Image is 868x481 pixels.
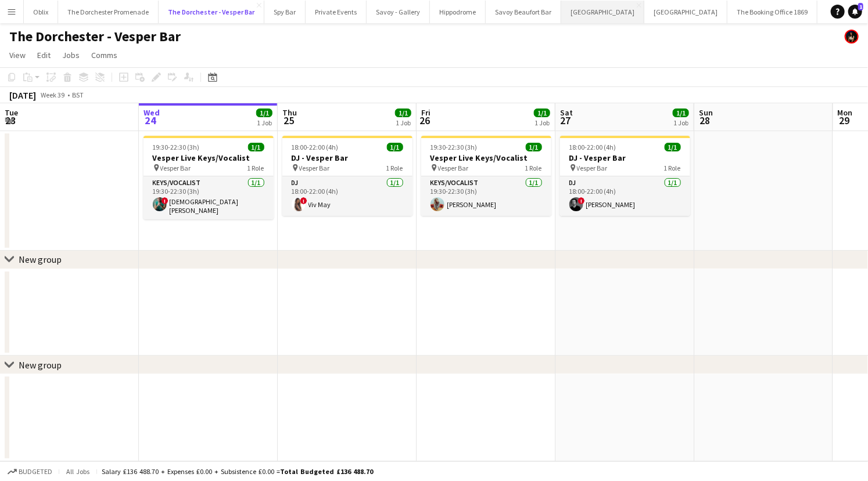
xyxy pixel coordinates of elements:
[396,118,411,127] div: 1 Job
[526,143,542,151] span: 1/1
[281,114,297,127] span: 25
[569,143,616,151] span: 18:00-22:00 (4h)
[578,197,585,204] span: !
[858,3,863,10] span: 1
[153,143,200,151] span: 19:30-22:30 (3h)
[535,118,550,127] div: 1 Job
[19,359,62,371] div: New group
[91,50,117,60] span: Comms
[560,136,690,216] app-job-card: 18:00-22:00 (4h)1/1DJ - Vesper Bar Vesper Bar1 RoleDJ1/118:00-22:00 (4h)![PERSON_NAME]
[560,153,690,163] h3: DJ - Vesper Bar
[257,118,272,127] div: 1 Job
[577,164,608,172] span: Vesper Bar
[6,465,54,478] button: Budgeted
[561,1,644,23] button: [GEOGRAPHIC_DATA]
[421,107,431,118] span: Fri
[144,107,160,118] span: Wed
[9,28,181,45] h1: The Dorchester - Vesper Bar
[19,468,52,476] span: Budgeted
[280,467,373,476] span: Total Budgeted £136 488.70
[421,153,551,163] h3: Vesper Live Keys/Vocalist
[431,143,478,151] span: 19:30-22:30 (3h)
[673,118,688,127] div: 1 Job
[9,89,36,101] div: [DATE]
[560,176,690,216] app-card-role: DJ1/118:00-22:00 (4h)![PERSON_NAME]
[525,164,542,172] span: 1 Role
[248,143,264,151] span: 1/1
[644,1,727,23] button: [GEOGRAPHIC_DATA]
[160,164,191,172] span: Vesper Bar
[64,467,92,476] span: All jobs
[419,114,431,127] span: 26
[5,107,18,118] span: Tue
[699,107,713,118] span: Sun
[102,467,373,476] div: Salary £136 488.70 + Expenses £0.00 + Subsistence £0.00 =
[727,1,817,23] button: The Booking Office 1869
[256,109,272,117] span: 1/1
[142,114,160,127] span: 24
[848,5,862,19] a: 1
[144,153,274,163] h3: Vesper Live Keys/Vocalist
[58,1,159,23] button: The Dorchester Promenade
[697,114,713,127] span: 28
[282,107,297,118] span: Thu
[558,114,573,127] span: 27
[248,164,264,172] span: 1 Role
[560,107,573,118] span: Sat
[387,143,403,151] span: 1/1
[395,109,411,117] span: 1/1
[438,164,469,172] span: Vesper Bar
[37,50,51,60] span: Edit
[664,164,681,172] span: 1 Role
[486,1,561,23] button: Savoy Beaufort Bar
[665,143,681,151] span: 1/1
[3,114,18,127] span: 23
[144,136,274,219] app-job-card: 19:30-22:30 (3h)1/1Vesper Live Keys/Vocalist Vesper Bar1 RoleKeys/Vocalist1/119:30-22:30 (3h)![DE...
[159,1,264,23] button: The Dorchester - Vesper Bar
[62,50,80,60] span: Jobs
[33,48,55,63] a: Edit
[87,48,122,63] a: Comms
[9,50,26,60] span: View
[38,91,67,99] span: Week 39
[58,48,84,63] a: Jobs
[282,176,413,216] app-card-role: DJ1/118:00-22:00 (4h)!Viv May
[72,91,84,99] div: BST
[264,1,306,23] button: Spy Bar
[673,109,689,117] span: 1/1
[306,1,367,23] button: Private Events
[299,164,330,172] span: Vesper Bar
[367,1,430,23] button: Savoy - Gallery
[5,48,30,63] a: View
[386,164,403,172] span: 1 Role
[282,136,413,216] app-job-card: 18:00-22:00 (4h)1/1DJ - Vesper Bar Vesper Bar1 RoleDJ1/118:00-22:00 (4h)!Viv May
[534,109,550,117] span: 1/1
[300,197,307,204] span: !
[19,254,62,265] div: New group
[836,114,853,127] span: 29
[24,1,58,23] button: Oblix
[838,107,853,118] span: Mon
[421,136,551,216] app-job-card: 19:30-22:30 (3h)1/1Vesper Live Keys/Vocalist Vesper Bar1 RoleKeys/Vocalist1/119:30-22:30 (3h)[PER...
[292,143,339,151] span: 18:00-22:00 (4h)
[430,1,486,23] button: Hippodrome
[421,176,551,216] app-card-role: Keys/Vocalist1/119:30-22:30 (3h)[PERSON_NAME]
[845,30,859,44] app-user-avatar: Helena Debono
[282,153,413,163] h3: DJ - Vesper Bar
[144,176,274,219] app-card-role: Keys/Vocalist1/119:30-22:30 (3h)![DEMOGRAPHIC_DATA][PERSON_NAME]
[162,197,168,204] span: !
